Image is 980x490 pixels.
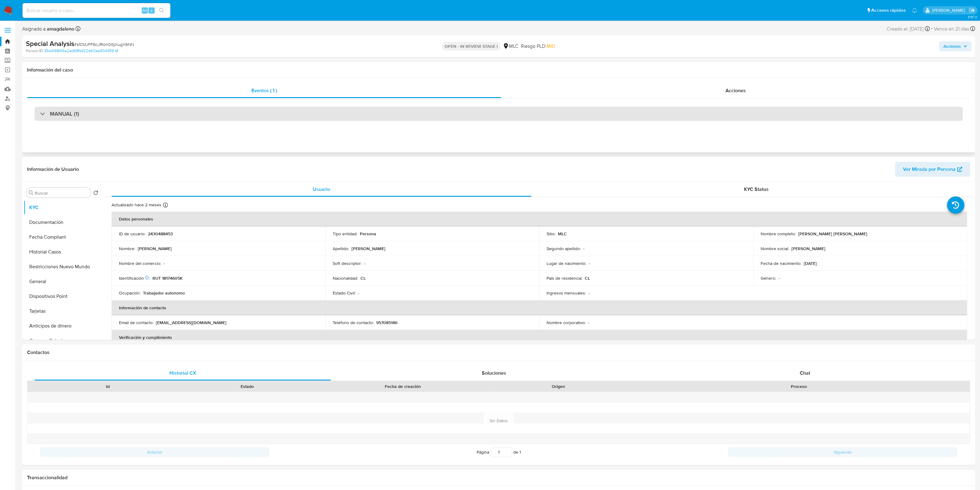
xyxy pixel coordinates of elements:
th: Datos personales [112,212,967,226]
button: Acciones [939,41,971,51]
a: Salir [969,7,975,14]
span: Eventos ( 1 ) [251,87,277,94]
span: s [151,7,152,13]
p: - [779,275,780,281]
button: Tarjetas [24,304,101,319]
p: Nombre : [119,246,135,251]
span: # s1CMJFF6cJRloh0GjXugX6NN [74,41,134,47]
p: Nombre del comercio : [119,261,161,266]
p: Nombre corporativo : [547,320,586,325]
p: [PERSON_NAME] [352,246,385,251]
p: - [364,261,365,266]
p: País de residencia : [547,275,582,281]
button: Historial Casos [24,245,101,259]
p: - [164,261,165,266]
p: Apellido : [333,246,349,251]
span: Acciones [726,87,746,94]
p: [PERSON_NAME] [PERSON_NAME] [798,231,867,237]
h1: Información del caso [27,67,970,73]
div: Origen [493,383,624,389]
button: Anterior [40,447,269,457]
h3: MANUAL (1) [50,110,79,117]
button: Volver al orden por defecto [93,190,98,197]
p: CL [360,275,366,281]
a: 35b4198416a2ed68fd322e60aa904399 [44,48,118,54]
b: amagdaleno [46,25,74,32]
p: - [588,290,590,296]
p: Género : [761,275,776,281]
span: Página de [477,447,521,457]
div: Creado el: [DATE] [887,25,930,33]
p: - [583,246,584,251]
span: Chat [800,369,810,377]
p: RUT 18174605K [152,275,183,281]
span: Asignado a [22,26,74,32]
button: Dispositivos Point [24,289,101,304]
input: Buscar usuario o caso... [22,6,170,14]
button: KYC [24,200,101,215]
p: Ingresos mensuales : [547,290,586,296]
span: Riesgo PLD: [521,43,555,50]
input: Buscar [35,190,88,196]
p: Nombre completo : [761,231,796,237]
h1: Información de Usuario [27,166,79,172]
p: - [589,261,590,266]
p: Teléfono de contacto : [333,320,374,325]
p: - [588,320,589,325]
p: Lugar de nacimiento : [547,261,586,266]
p: Persona [360,231,376,237]
p: CL [585,275,590,281]
p: camilafernanda.paredessaldano@mercadolibre.cl [932,7,967,13]
span: Accesos rápidos [871,7,906,14]
p: Fecha de nacimiento : [761,261,801,266]
p: Email de contacto : [119,320,153,325]
p: MLC [558,231,567,237]
span: Acciones [943,41,961,51]
th: Verificación y cumplimiento [112,330,967,345]
div: Fecha de creación [321,383,484,389]
div: Estado [182,383,312,389]
span: MID [547,43,555,50]
span: Historial CX [169,369,196,377]
p: Trabajador autonomo [143,290,185,296]
p: [PERSON_NAME] [138,246,172,251]
p: [EMAIL_ADDRESS][DOMAIN_NAME] [156,320,226,325]
button: Siguiente [728,447,957,457]
p: Estado Civil : [333,290,356,296]
p: 957085146 [376,320,397,325]
p: Tipo entidad : [333,231,357,237]
button: Cruces y Relaciones [24,333,101,348]
button: search-icon [155,6,168,15]
p: - [358,290,359,296]
p: [PERSON_NAME] [791,246,825,251]
b: Person ID [26,48,43,54]
p: 2430488453 [148,231,173,237]
div: MANUAL (1) [35,107,963,121]
p: Actualizado hace 2 meses [112,202,161,208]
p: Nombre social : [761,246,789,251]
th: Información de contacto [112,300,967,315]
button: Fecha Compliant [24,230,101,245]
button: Ver Mirada por Persona [895,162,970,177]
p: Ocupación : [119,290,140,296]
button: Documentación [24,215,101,230]
span: Alt [142,7,147,13]
b: Special Analysis [26,39,74,48]
a: Notificaciones [912,8,917,13]
p: OPEN - IN REVIEW STAGE I [442,42,500,51]
p: Soft descriptor : [333,261,362,266]
div: Id [43,383,173,389]
p: Nacionalidad : [333,275,358,281]
p: [DATE] [804,261,817,266]
h1: Contactos [27,349,970,356]
p: ID de usuario : [119,231,145,237]
div: Proceso [632,383,966,389]
p: Segundo apellido : [547,246,581,251]
button: Anticipos de dinero [24,319,101,333]
button: Restricciones Nuevo Mundo [24,259,101,274]
span: Vence en 21 días [934,26,969,32]
span: Soluciones [482,369,506,377]
h1: Transaccionalidad [27,475,970,481]
span: - [931,25,933,33]
div: MLC [503,43,518,50]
